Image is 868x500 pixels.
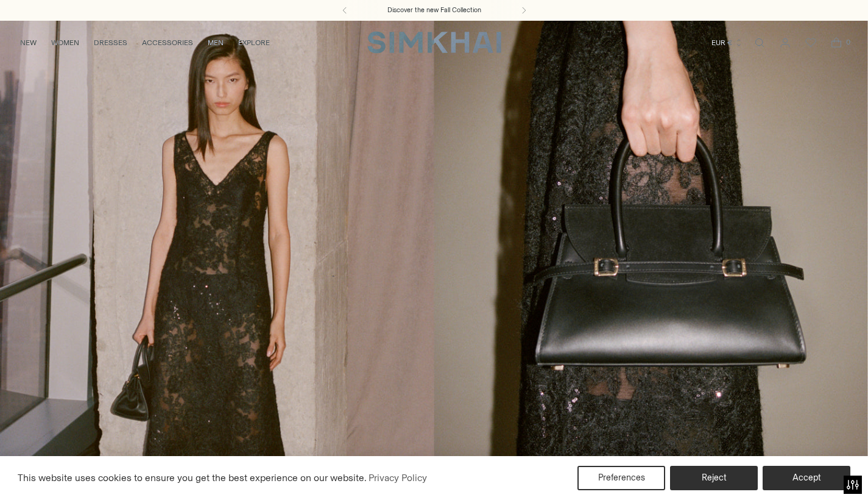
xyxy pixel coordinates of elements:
button: EUR € [711,29,743,56]
a: ACCESSORIES [142,29,193,56]
a: Open search modal [747,30,772,55]
button: Preferences [577,466,665,490]
a: Open cart modal [824,30,849,55]
span: This website uses cookies to ensure you get the best experience on our website. [18,472,367,484]
a: Discover the new Fall Collection [387,5,481,15]
a: WOMEN [51,29,79,56]
a: Wishlist [799,30,823,55]
a: SIMKHAI [367,30,501,54]
button: Reject [670,466,758,490]
a: MEN [208,29,224,56]
a: Privacy Policy (opens in a new tab) [367,469,429,487]
a: NEW [20,29,37,56]
a: DRESSES [94,29,127,56]
a: Go to the account page [773,30,797,55]
a: EXPLORE [238,29,270,56]
span: 0 [842,37,853,48]
button: Accept [763,466,850,490]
